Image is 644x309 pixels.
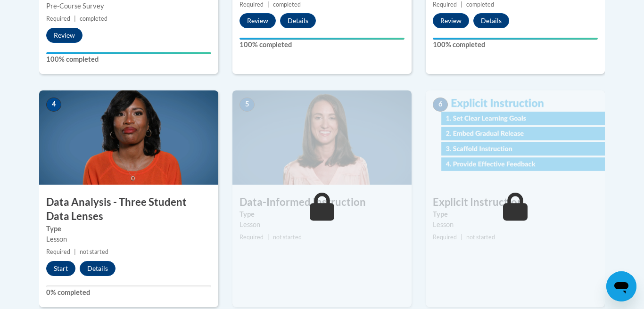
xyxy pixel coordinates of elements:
[46,261,75,276] button: Start
[74,248,76,255] span: |
[239,220,405,230] div: Lesson
[80,15,107,22] span: completed
[433,209,598,220] label: Type
[239,234,264,241] span: Required
[461,1,462,8] span: |
[239,1,264,8] span: Required
[46,248,70,255] span: Required
[466,234,495,241] span: not started
[273,1,301,8] span: completed
[426,90,605,185] img: Course Image
[426,195,605,210] h3: Explicit Instruction
[80,248,108,255] span: not started
[239,13,276,28] button: Review
[267,234,269,241] span: |
[74,15,76,22] span: |
[46,1,211,11] div: Pre-Course Survey
[46,234,211,244] div: Lesson
[46,98,61,112] span: 4
[433,40,598,50] label: 100% completed
[46,54,211,65] label: 100% completed
[239,38,405,40] div: Your progress
[239,98,255,112] span: 5
[433,98,448,112] span: 6
[433,13,469,28] button: Review
[39,195,218,224] h3: Data Analysis - Three Student Data Lenses
[46,28,83,43] button: Review
[232,90,412,185] img: Course Image
[433,220,598,230] div: Lesson
[433,38,598,40] div: Your progress
[280,13,316,28] button: Details
[46,224,211,234] label: Type
[461,234,462,241] span: |
[46,52,211,54] div: Your progress
[39,90,218,185] img: Course Image
[46,15,70,22] span: Required
[273,234,302,241] span: not started
[239,40,405,50] label: 100% completed
[473,13,509,28] button: Details
[433,1,457,8] span: Required
[239,209,405,220] label: Type
[606,271,636,301] iframe: Button to launch messaging window
[80,261,116,276] button: Details
[46,287,211,298] label: 0% completed
[267,1,269,8] span: |
[232,195,412,210] h3: Data-Informed Instruction
[466,1,494,8] span: completed
[433,234,457,241] span: Required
